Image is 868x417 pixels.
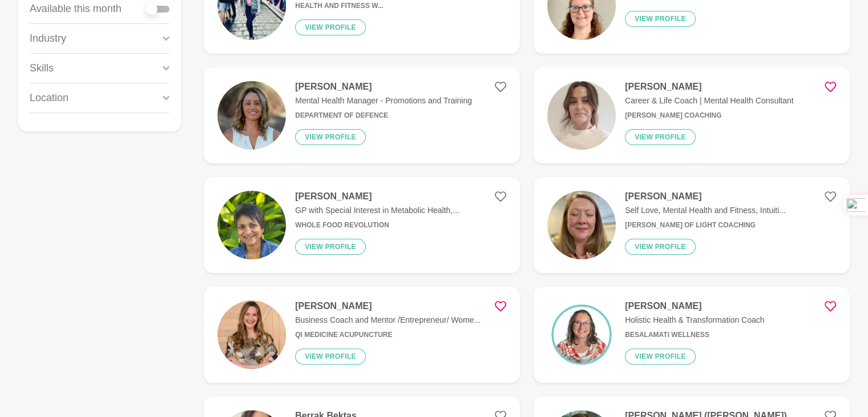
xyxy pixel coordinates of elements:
a: [PERSON_NAME]Self Love, Mental Health and Fitness, Intuiti...[PERSON_NAME] of Light CoachingView ... [534,177,850,273]
button: View profile [625,129,696,145]
p: Career & Life Coach | Mental Health Consultant [625,95,793,107]
p: GP with Special Interest in Metabolic Health,... [295,205,459,216]
h4: [PERSON_NAME] [625,81,793,93]
p: Mental Health Manager - Promotions and Training [295,95,472,107]
button: View profile [295,348,366,364]
h6: Qi Medicine Acupuncture [295,331,481,339]
h6: Department of Defence [295,111,472,120]
img: 5930dc5e747311e101d552d9d4c780a562b24b84-998x1500.jpg [217,300,286,369]
p: Business Coach and Mentor /Entrepreneur/ Wome... [295,314,481,326]
p: Industry [30,31,66,46]
h6: BeSalamati Wellness [625,331,764,339]
h4: [PERSON_NAME] [295,81,472,93]
button: View profile [295,239,366,255]
p: Available this month [30,1,122,17]
button: View profile [625,348,696,364]
p: Self Love, Mental Health and Fitness, Intuiti... [625,205,786,216]
h6: Health and Fitness W... [295,2,387,10]
h6: [PERSON_NAME] Coaching [625,111,793,120]
h4: [PERSON_NAME] [295,191,459,202]
img: 34bbefa67efc00bd19f41b9123d0bb27e64976a4-800x800.jpg [547,300,616,369]
img: 655a72b5836c4c1755793700b18918055ec5ff69-848x848.jpg [547,81,616,150]
button: View profile [625,239,696,255]
a: [PERSON_NAME]Holistic Health & Transformation CoachBeSalamati WellnessView profile [534,287,850,383]
h4: [PERSON_NAME] [295,300,481,312]
p: Skills [30,61,54,76]
button: View profile [625,11,696,27]
h6: Whole Food Revolution [295,221,459,230]
h4: [PERSON_NAME] [625,191,786,202]
a: [PERSON_NAME]GP with Special Interest in Metabolic Health,...Whole Food RevolutionView profile [204,177,520,273]
button: View profile [295,19,366,35]
button: View profile [295,129,366,145]
img: 484539c3548bbf85fcd123ea7f40e57480dda767-2316x3088.jpg [547,191,616,259]
img: 0ad18d659c94bb673d7d5daa9fb32e1af625f77d-3024x4032.jpg [217,191,286,259]
p: Location [30,90,68,106]
a: [PERSON_NAME]Career & Life Coach | Mental Health Consultant[PERSON_NAME] CoachingView profile [534,67,850,163]
img: 6d40dff1d1311586289ad2bf614bfd0b0d42de01-2729x2729.jpg [217,81,286,150]
h6: [PERSON_NAME] of Light Coaching [625,221,786,230]
a: [PERSON_NAME]Mental Health Manager - Promotions and TrainingDepartment of DefenceView profile [204,67,520,163]
p: Holistic Health & Transformation Coach [625,314,764,326]
a: [PERSON_NAME]Business Coach and Mentor /Entrepreneur/ Wome...Qi Medicine AcupunctureView profile [204,287,520,383]
h4: [PERSON_NAME] [625,300,764,312]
